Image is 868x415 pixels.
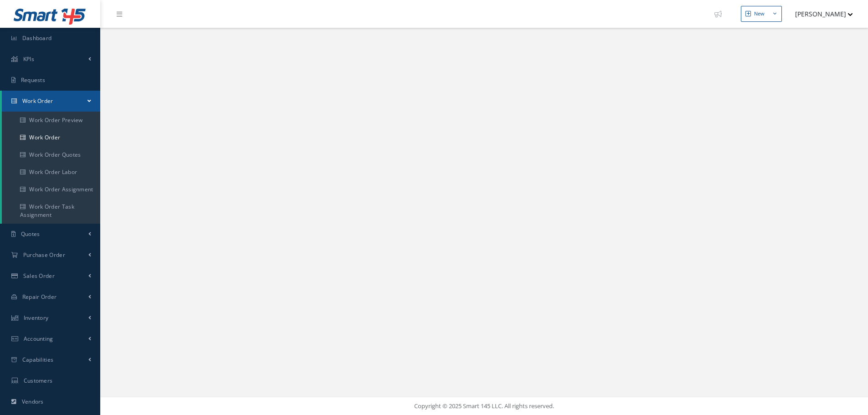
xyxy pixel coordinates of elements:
a: Work Order [2,129,100,146]
a: Work Order Quotes [2,146,100,164]
span: Requests [21,76,45,84]
a: Work Order Assignment [2,181,100,198]
span: Vendors [22,398,44,405]
span: KPIs [23,55,34,63]
span: Work Order [22,97,53,105]
span: Repair Order [22,293,57,301]
div: Copyright © 2025 Smart 145 LLC. All rights reserved. [109,402,859,411]
a: Work Order Labor [2,164,100,181]
a: Work Order [2,91,100,112]
span: Quotes [21,230,40,238]
a: Work Order Task Assignment [2,198,100,224]
span: Sales Order [23,272,55,280]
a: Work Order Preview [2,112,100,129]
button: New [741,6,782,22]
span: Dashboard [22,34,52,42]
span: Customers [24,377,53,384]
span: Capabilities [22,356,54,364]
div: New [754,10,765,18]
button: [PERSON_NAME] [786,5,853,23]
span: Accounting [24,335,53,343]
span: Purchase Order [23,251,65,259]
span: Inventory [24,314,49,322]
